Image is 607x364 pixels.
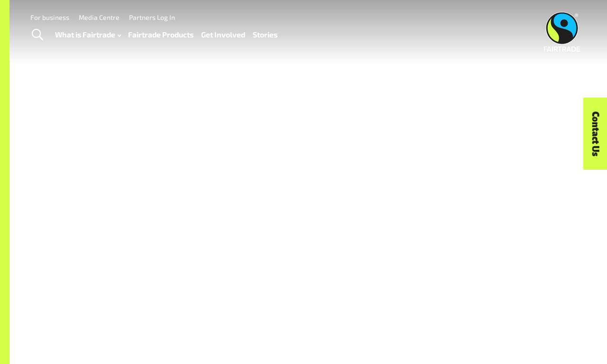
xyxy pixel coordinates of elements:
img: Fairtrade Australia New Zealand logo [544,12,580,52]
a: Get Involved [201,28,245,41]
a: For business [30,13,69,21]
a: What is Fairtrade [55,28,121,41]
a: Media Centre [79,13,120,21]
a: Fairtrade Products [128,28,193,41]
a: Toggle Search [26,23,49,47]
a: Stories [253,28,277,41]
a: Partners Log In [129,13,175,21]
